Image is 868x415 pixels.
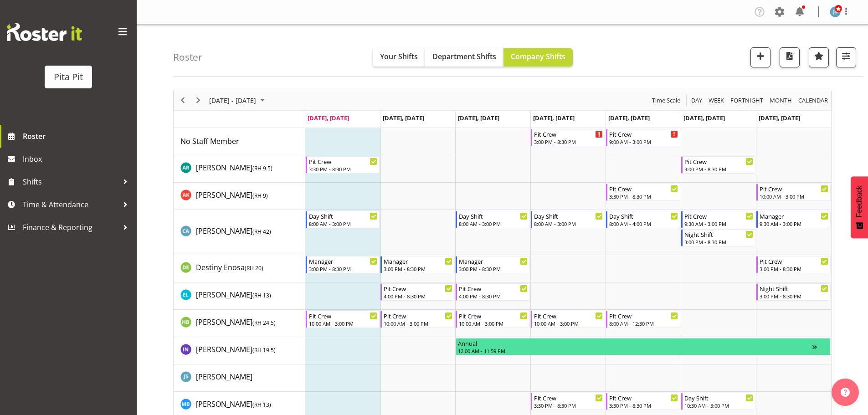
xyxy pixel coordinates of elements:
button: August 2025 [208,95,269,106]
div: Pit Crew [309,311,378,320]
a: [PERSON_NAME](RH 24.5) [196,317,276,328]
div: 9:30 AM - 3:00 PM [760,220,828,227]
div: 3:30 PM - 8:30 PM [534,402,603,409]
span: RH 13 [254,401,269,409]
div: Manager [384,256,452,266]
div: Pit Crew [534,393,603,402]
td: Cathy-lee Amer resource [174,210,305,255]
span: Company Shifts [511,51,565,61]
div: Hannah Bayly"s event - Pit Crew Begin From Monday, August 11, 2025 at 10:00:00 AM GMT+12:00 Ends ... [306,311,380,328]
a: [PERSON_NAME](RH 42) [196,225,271,236]
span: ( ) [252,401,271,409]
img: Rosterit website logo [7,23,82,41]
span: Week [708,95,725,106]
div: Maile Browne"s event - Day Shift Begin From Saturday, August 16, 2025 at 10:30:00 AM GMT+12:00 En... [681,393,755,410]
div: Pit Crew [760,184,828,193]
div: Cathy-lee Amer"s event - Day Shift Begin From Monday, August 11, 2025 at 8:00:00 AM GMT+12:00 End... [306,211,380,228]
div: Hannah Bayly"s event - Pit Crew Begin From Tuesday, August 12, 2025 at 10:00:00 AM GMT+12:00 Ends... [380,311,455,328]
div: Cathy-lee Amer"s event - Manager Begin From Sunday, August 17, 2025 at 9:30:00 AM GMT+12:00 Ends ... [756,211,831,228]
div: 10:00 AM - 3:00 PM [534,320,603,327]
div: 3:00 PM - 8:30 PM [684,165,753,173]
button: Timeline Week [707,95,726,106]
td: No Staff Member resource [174,128,305,155]
div: Eva Longie"s event - Pit Crew Begin From Wednesday, August 13, 2025 at 4:00:00 PM GMT+12:00 Ends ... [456,283,530,301]
h4: Roster [173,52,202,62]
div: Night Shift [760,284,828,293]
img: jason-simpson133.jpg [830,6,841,17]
span: RH 19.5 [254,346,274,354]
button: Time Scale [651,95,682,106]
div: 10:00 AM - 3:00 PM [384,320,452,327]
div: 9:00 AM - 3:00 PM [609,138,678,145]
div: 8:00 AM - 3:00 PM [309,220,378,227]
div: Destiny Enosa"s event - Manager Begin From Monday, August 11, 2025 at 3:00:00 PM GMT+12:00 Ends A... [306,256,380,273]
span: [DATE], [DATE] [759,114,800,122]
span: ( ) [252,192,268,200]
div: Abby Roy"s event - Pit Crew Begin From Monday, August 11, 2025 at 3:30:00 PM GMT+12:00 Ends At Mo... [306,156,380,174]
div: 10:00 AM - 3:00 PM [459,320,528,327]
button: Highlight an important date within the roster. [809,47,829,67]
div: No Staff Member"s event - Pit Crew Begin From Friday, August 15, 2025 at 9:00:00 AM GMT+12:00 End... [606,129,680,146]
div: Destiny Enosa"s event - Manager Begin From Wednesday, August 13, 2025 at 3:00:00 PM GMT+12:00 End... [456,256,530,273]
div: Maile Browne"s event - Pit Crew Begin From Friday, August 15, 2025 at 3:30:00 PM GMT+12:00 Ends A... [606,393,680,410]
span: [DATE], [DATE] [533,114,575,122]
button: Fortnight [729,95,765,106]
button: Timeline Month [768,95,794,106]
span: RH 9 [254,192,266,200]
button: Company Shifts [503,48,573,67]
div: Pit Crew [459,284,528,293]
span: ( ) [252,346,276,354]
span: Feedback [855,185,863,217]
td: Hannah Bayly resource [174,310,305,337]
div: Night Shift [684,230,753,239]
span: Month [769,95,793,106]
span: Finance & Reporting [23,220,118,234]
span: ( ) [252,228,271,236]
div: 3:00 PM - 8:30 PM [384,265,452,272]
div: next period [190,91,206,110]
span: RH 9.5 [254,164,271,172]
span: Department Shifts [432,51,496,61]
div: Pit Crew [384,284,452,293]
span: [DATE], [DATE] [308,114,349,122]
span: RH 42 [254,228,269,236]
div: Manager [309,256,378,266]
a: Destiny Enosa(RH 20) [196,262,263,273]
a: [PERSON_NAME](RH 13) [196,399,271,410]
span: No Staff Member [180,136,239,146]
div: Pit Crew [609,129,678,138]
span: Shifts [23,175,118,189]
button: Feedback - Show survey [851,176,868,238]
span: RH 13 [254,292,269,299]
div: Cathy-lee Amer"s event - Day Shift Begin From Wednesday, August 13, 2025 at 8:00:00 AM GMT+12:00 ... [456,211,530,228]
div: 10:30 AM - 3:00 PM [684,402,753,409]
img: help-xxl-2.png [841,388,850,397]
span: ( ) [245,264,263,272]
td: Jason Simpson resource [174,364,305,392]
div: Pit Crew [684,157,753,166]
div: Eva Longie"s event - Night Shift Begin From Sunday, August 17, 2025 at 3:00:00 PM GMT+12:00 Ends ... [756,283,831,301]
div: Aylah Knight"s event - Pit Crew Begin From Friday, August 15, 2025 at 3:30:00 PM GMT+12:00 Ends A... [606,184,680,201]
div: 8:00 AM - 3:00 PM [534,220,603,227]
span: Fortnight [729,95,764,106]
span: calendar [797,95,829,106]
div: Hannah Bayly"s event - Pit Crew Begin From Thursday, August 14, 2025 at 10:00:00 AM GMT+12:00 End... [531,311,605,328]
td: Aylah Knight resource [174,183,305,210]
div: Pit Crew [384,311,452,320]
div: 3:00 PM - 8:30 PM [760,292,828,300]
span: Your Shifts [380,51,418,61]
div: Manager [459,256,528,266]
div: 4:00 PM - 8:30 PM [459,292,528,300]
button: Download a PDF of the roster according to the set date range. [780,47,800,67]
div: Pit Crew [534,311,603,320]
span: [PERSON_NAME] [196,190,268,200]
div: Day Shift [609,211,678,220]
button: Department Shifts [425,48,503,67]
span: [PERSON_NAME] [196,317,276,327]
button: Previous [177,95,189,106]
div: 8:00 AM - 4:00 PM [609,220,678,227]
div: Aylah Knight"s event - Pit Crew Begin From Sunday, August 17, 2025 at 10:00:00 AM GMT+12:00 Ends ... [756,184,831,201]
span: RH 24.5 [254,319,274,327]
span: [PERSON_NAME] [196,344,276,354]
div: previous period [175,91,190,110]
